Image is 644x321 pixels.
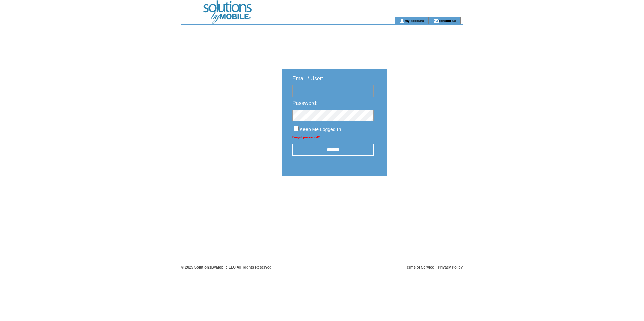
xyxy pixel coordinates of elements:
[406,192,440,201] img: transparent.png;jsessionid=A14B576B1F35E24F26ADF925186D0B8E
[438,265,463,269] a: Privacy Policy
[433,18,439,24] img: contact_us_icon.gif;jsessionid=A14B576B1F35E24F26ADF925186D0B8E
[405,265,434,269] a: Terms of Service
[436,265,437,269] span: |
[292,135,320,139] a: Forgot password?
[292,76,323,81] span: Email / User:
[399,18,405,24] img: account_icon.gif;jsessionid=A14B576B1F35E24F26ADF925186D0B8E
[292,100,318,106] span: Password:
[181,265,272,269] span: © 2025 SolutionsByMobile LLC All Rights Reserved
[405,18,424,23] a: my account
[439,18,456,23] a: contact us
[300,127,341,132] span: Keep Me Logged In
